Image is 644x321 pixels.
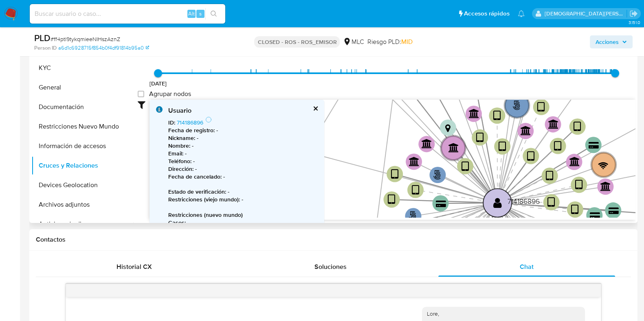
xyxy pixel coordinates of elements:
[462,160,469,172] text: 
[168,150,318,157] p: -
[31,97,133,117] button: Documentación
[436,200,446,207] text: 
[547,197,555,208] text: 
[168,142,318,150] p: -
[168,134,318,142] p: -
[168,165,193,173] b: Dirección :
[205,8,222,20] button: search-icon
[521,126,531,135] text: 
[177,118,203,127] a: 714186896
[388,194,396,205] text: 
[138,91,144,97] input: Agrupar nodos
[589,142,599,149] text: 
[314,262,347,271] span: Soluciones
[168,127,318,134] p: -
[168,188,318,196] p: -
[116,262,152,271] span: Historial CX
[31,214,133,234] button: Anticipos de dinero
[168,196,318,203] p: -
[518,10,525,17] a: Notificaciones
[628,19,640,26] span: 3.151.0
[30,9,225,19] input: Buscar usuario o caso...
[168,149,183,157] b: Email :
[168,211,243,219] b: Restricciones (nuevo mundo)
[548,119,558,129] text: 
[571,204,579,216] text: 
[513,100,521,110] text: 
[168,118,175,127] b: ID :
[546,170,554,182] text: 
[31,175,133,195] button: Devices Geolocation
[409,156,420,166] text: 
[493,197,502,208] text: 
[367,37,412,46] span: Riesgo PLD:
[168,218,186,227] b: Casos :
[168,157,318,165] p: -
[554,140,562,152] text: 
[343,37,364,46] div: MLC
[401,37,412,46] span: MID
[168,126,215,134] b: Fecha de registro :
[590,35,633,48] button: Acciones
[527,150,535,162] text: 
[609,207,619,215] text: 
[34,44,57,52] b: Person ID
[168,188,226,196] b: Estado de verificación :
[545,10,627,17] p: cristian.porley@mercadolibre.com
[520,262,534,271] span: Chat
[569,157,580,166] text: 
[168,106,318,115] div: Usuario
[31,156,133,175] button: Cruces y Relaciones
[31,117,133,136] button: Restricciones Nuevo Mundo
[433,170,441,180] text: 
[493,110,501,122] text: 
[448,142,459,152] text: 
[31,58,133,78] button: KYC
[629,9,638,18] a: Salir
[469,108,479,118] text: 
[36,236,631,244] h1: Contactos
[199,10,202,17] span: s
[312,106,318,111] button: cerrar
[149,79,167,87] span: [DATE]
[600,181,611,191] text: 
[596,35,619,48] span: Acciones
[254,36,340,48] p: CLOSED - ROS - ROS_EMISOR
[188,10,195,17] span: Alt
[464,9,510,18] span: Accesos rápidos
[499,140,506,152] text: 
[476,131,484,143] text: 
[168,173,222,181] b: Fecha de cancelado :
[31,78,133,97] button: General
[168,173,318,181] p: -
[574,121,581,133] text: 
[168,157,191,165] b: Teléfono :
[149,90,191,98] span: Agrupar nodos
[409,211,417,221] text: 
[34,31,51,44] b: PLD
[31,136,133,156] button: Información de accesos
[537,101,545,113] text: 
[168,142,190,150] b: Nombre :
[422,139,432,148] text: 
[590,212,600,220] text: 
[58,44,149,52] a: a6d1c6928715f854b0f4df91814b95a0
[31,195,133,214] button: Archivos adjuntos
[168,134,195,142] b: Nickname :
[391,168,399,180] text: 
[51,35,120,43] span: # ff4ptl9tykqmieeNIHszAznZ
[411,184,419,196] text: 
[445,123,451,132] text: 
[575,179,583,191] text: 
[168,219,318,227] p: -
[598,162,609,170] text: 
[168,195,240,203] b: Restricciones (viejo mundo) :
[168,165,318,173] p: -
[508,196,540,206] text: 714186896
